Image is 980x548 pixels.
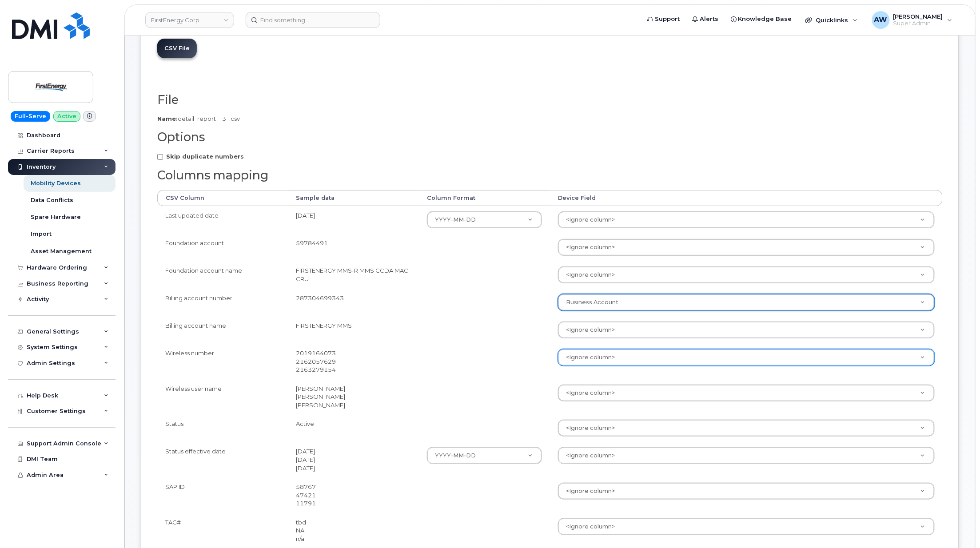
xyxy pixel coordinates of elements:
span: <Ignore column> [561,523,615,531]
td: FIRSTENERGY MMS [288,316,419,344]
input: Find something... [246,12,380,28]
a: <Ignore column> [558,349,934,365]
a: <Ignore column> [558,212,934,228]
span: Knowledge Base [738,15,792,24]
span: <Ignore column> [561,216,615,224]
td: Active [288,414,419,442]
span: <Ignore column> [561,389,615,397]
th: CSV Column [157,190,288,206]
a: <Ignore column> [558,448,934,464]
h2: File [157,93,943,107]
a: Alerts [686,10,725,28]
td: Status [157,414,288,442]
h2: Options [157,131,943,144]
a: <Ignore column> [558,322,934,338]
span: <Ignore column> [561,271,615,279]
th: Device Field [550,190,943,206]
a: Knowledge Base [725,10,798,28]
input: Skip duplicate numbers [157,154,163,160]
h2: Columns mapping [157,169,943,182]
p: detail_report__3_.csv [157,115,943,123]
a: Support [641,10,686,28]
a: <Ignore column> [558,267,934,283]
td: FIRSTENERGY MMS-R MMS CCDA MAC CRU [288,261,419,289]
td: Foundation account [157,234,288,261]
td: Status effective date [157,442,288,477]
span: Super Admin [893,20,943,27]
td: 287304699343 [288,289,419,316]
strong: Skip duplicate numbers [166,153,244,160]
td: [DATE] [DATE] [DATE] [288,442,419,477]
span: <Ignore column> [561,353,615,361]
td: Billing account number [157,289,288,316]
td: [PERSON_NAME] [PERSON_NAME] [PERSON_NAME] [288,379,419,415]
span: <Ignore column> [561,487,615,495]
span: AW [874,15,888,25]
td: Billing account name [157,316,288,344]
td: 58767 47421 11791 [288,477,419,513]
a: <Ignore column> [558,385,934,401]
a: <Ignore column> [558,519,934,535]
a: <Ignore column> [558,420,934,436]
td: Last updated date [157,206,288,234]
a: YYYY-MM-DD [427,212,542,228]
div: Quicklinks [799,11,864,29]
td: Foundation account name [157,261,288,289]
span: [PERSON_NAME] [893,13,943,20]
span: Business Account [561,298,618,306]
span: YYYY-MM-DD [430,452,476,460]
span: <Ignore column> [561,424,615,432]
iframe: Messenger Launcher [941,509,973,541]
a: YYYY-MM-DD [427,448,542,464]
td: SAP ID [157,477,288,513]
strong: Name: [157,115,178,122]
a: <Ignore column> [558,483,934,499]
a: CSV File [157,39,197,58]
a: <Ignore column> [558,239,934,255]
span: Support [655,15,680,24]
td: 2019164073 2162057629 2163279154 [288,344,419,379]
span: Alerts [700,15,718,24]
th: Column Format [419,190,550,206]
span: YYYY-MM-DD [430,216,476,224]
span: <Ignore column> [561,243,615,251]
td: Wireless user name [157,379,288,415]
span: <Ignore column> [561,452,615,460]
div: Alyssa Wagner [866,11,959,29]
td: [DATE] [288,206,419,234]
td: Wireless number [157,344,288,379]
td: 59784491 [288,234,419,261]
span: <Ignore column> [561,326,615,334]
a: Business Account [558,294,934,310]
th: Sample data [288,190,419,206]
span: Quicklinks [816,16,849,24]
a: FirstEnergy Corp [145,12,234,28]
